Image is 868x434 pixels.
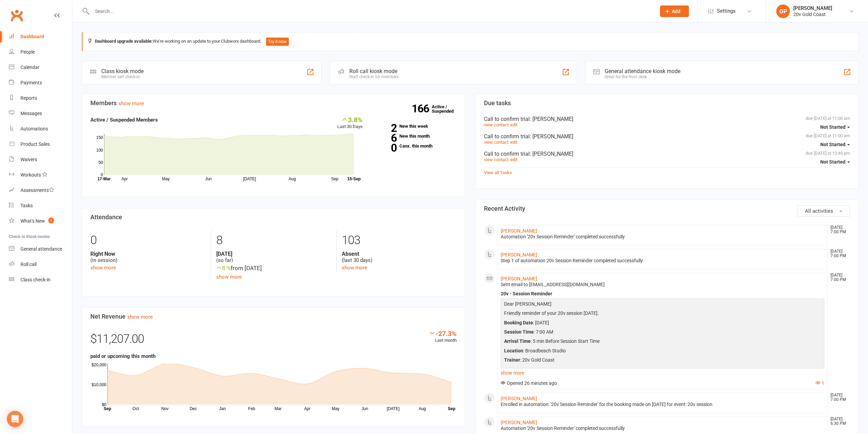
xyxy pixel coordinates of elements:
div: Enrolled in automation: '20v Session Reminder' for the booking made on [DATE] for event: 20v session [501,402,825,407]
span: Not Started [820,159,845,165]
div: Roll call [20,262,36,267]
strong: 0 [373,143,397,153]
time: [DATE] 7:00 PM [827,273,850,282]
a: [PERSON_NAME] [501,420,537,425]
span: Settings [717,3,736,19]
div: Member self check-in [101,74,144,79]
div: 103 [342,230,457,251]
strong: Dashboard upgrade available: [95,39,153,44]
div: General attendance [20,246,62,252]
div: 0 [90,230,206,251]
div: Step 1 of automation 20v Session Reminder completed successfully [501,258,825,264]
strong: 166 [412,103,432,114]
a: Workouts [9,167,72,183]
a: show more [118,100,144,107]
a: show more [342,265,367,271]
h3: Attendance [90,214,457,221]
a: view contact [484,157,509,162]
div: 20v Gold Coast [793,11,832,17]
button: Add [660,5,689,17]
div: Staff check-in for members [349,74,399,79]
a: 0Canx. this month [373,144,457,148]
a: show more [501,368,825,378]
div: Last 30 Days [337,116,363,130]
div: Dashboard [20,34,44,39]
a: Clubworx [8,7,25,24]
span: 1 [48,218,54,223]
div: Roll call kiosk mode [349,68,399,74]
a: [PERSON_NAME] [501,276,537,281]
p: : 7:00 AM [502,328,823,337]
div: -27.3% [429,330,457,337]
div: Automation '20v Session Reminder' completed successfully [501,234,825,240]
span: : [PERSON_NAME] [530,116,573,122]
div: 20v - Session Reminder [501,291,825,297]
a: Payments [9,75,72,90]
strong: paid or upcoming this month [90,353,156,359]
a: view contact [484,122,509,127]
a: Assessments [9,183,72,198]
p: : Broadbeach Studio [502,347,823,356]
a: edit [510,140,517,145]
span: Location [504,348,523,353]
strong: [DATE] [216,251,331,257]
div: $11,207.00 [90,330,457,352]
div: Call to confirm trial [484,116,850,122]
a: Waivers [9,152,72,167]
div: Tasks [20,203,33,208]
time: [DATE] 7:00 PM [827,225,850,234]
p: Friendly reminder of your 20v session [DATE]. [502,309,823,319]
button: Not Started [820,121,850,133]
span: Session Time [504,329,534,335]
button: 1 [815,380,824,386]
div: GP [776,4,790,18]
a: show more [216,274,242,280]
a: Calendar [9,60,72,75]
strong: 6 [373,133,397,143]
time: [DATE] 7:00 PM [827,393,850,402]
div: 8 [216,230,331,251]
span: Not Started [820,124,845,130]
div: Waivers [20,157,37,162]
div: Workouts [20,172,41,178]
a: 2New this week [373,124,457,128]
div: Payments [20,80,42,85]
a: Automations [9,121,72,137]
div: Reports [20,95,37,101]
strong: Right Now [90,251,206,257]
span: Add [672,9,680,14]
span: Trainer [504,357,520,363]
a: Reports [9,90,72,106]
span: Not Started [820,142,845,147]
div: (in session) [90,251,206,264]
a: General attendance kiosk mode [9,241,72,257]
div: (so far) [216,251,331,264]
input: Search... [90,6,651,16]
a: [PERSON_NAME] [501,228,537,234]
a: People [9,44,72,60]
div: Call to confirm trial [484,133,850,140]
button: All activities [797,205,850,217]
div: General attendance kiosk mode [605,68,680,74]
div: Great for the front desk [605,74,680,79]
span: Booking Date [504,320,533,325]
time: [DATE] 7:00 PM [827,249,850,258]
span: : [PERSON_NAME] [530,151,573,157]
div: Class kiosk mode [101,68,144,74]
div: What's New [20,218,45,224]
div: Messages [20,111,42,116]
a: What's New1 [9,213,72,229]
div: Call to confirm trial [484,151,850,157]
div: Open Intercom Messenger [7,411,23,427]
span: 8 % [216,265,231,271]
div: Automations [20,126,48,131]
a: Dashboard [9,29,72,44]
span: Opened 26 minutes ago [501,380,557,386]
div: [PERSON_NAME] [793,5,832,11]
a: Tasks [9,198,72,213]
div: Automation '20v Session Reminder' completed successfully [501,425,825,431]
h3: Recent Activity [484,205,850,212]
span: Sent email to [EMAIL_ADDRESS][DOMAIN_NAME] [501,282,605,287]
span: All activities [805,208,833,214]
div: (last 30 days) [342,251,457,264]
